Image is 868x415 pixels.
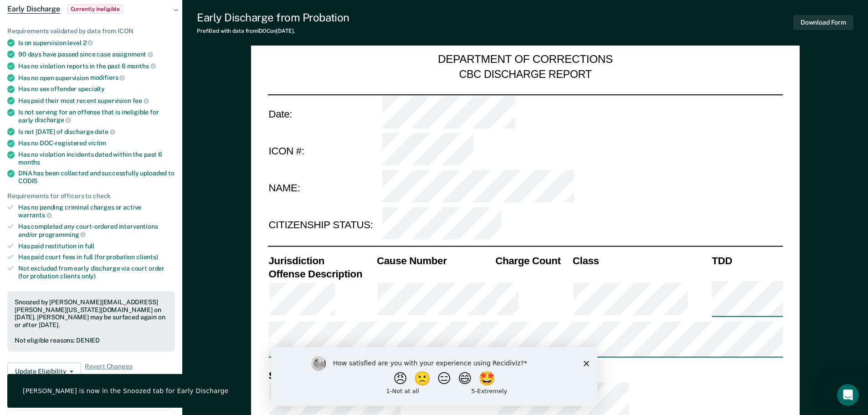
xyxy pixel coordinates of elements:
[88,139,106,147] span: victim
[18,151,175,166] div: Has no violation incidents dated within the past 6
[18,223,175,238] div: Has completed any court-ordered interventions and/or
[136,253,158,261] span: clients)
[18,128,175,136] div: Is not [DATE] of discharge
[18,74,175,82] div: Has no open supervision
[18,85,175,93] div: Has no sex offender
[438,53,613,67] div: DEPARTMENT OF CORRECTIONS
[267,169,381,207] td: NAME:
[39,231,86,238] span: programming
[18,97,175,105] div: Has paid their most recent supervision
[711,254,783,267] th: TDD
[18,211,52,219] span: warrants
[267,369,494,382] th: Supervision Status
[78,85,105,92] span: specialty
[18,159,40,166] span: months
[18,242,175,250] div: Has paid restitution in
[837,384,859,406] iframe: Intercom live chat
[95,128,115,135] span: date
[267,267,376,280] th: Offense Description
[7,192,175,200] div: Requirements for officers to check
[85,363,132,381] span: Revert Changes
[15,337,168,344] div: Not eligible reasons: DENIED
[7,363,81,381] button: Update Eligibility
[271,347,597,406] iframe: Survey by Kim from Recidiviz
[90,74,125,81] span: modifiers
[18,39,175,47] div: Is on supervision level
[197,11,349,24] div: Early Discharge from Probation
[35,116,71,123] span: discharge
[793,15,853,30] button: Download Form
[197,28,349,34] div: Prefilled with data from IDOC on [DATE] .
[18,169,175,185] div: DNA has been collected and successfully uploaded to
[494,254,572,267] th: Charge Count
[23,387,228,395] div: [PERSON_NAME] is now in the Snoozed tab for Early Discharge
[85,242,94,250] span: full
[375,254,494,267] th: Cause Number
[18,139,175,147] div: Has no DOC-registered
[494,369,783,382] th: Start Date
[267,207,381,244] td: CITIZENSHIP STATUS:
[133,97,149,104] span: fee
[18,265,175,280] div: Not excluded from early discharge via court order (for probation clients
[18,204,175,219] div: Has no pending criminal charges or active
[267,132,381,169] td: ICON #:
[18,62,175,70] div: Has no violation reports in the past 6
[18,177,37,184] span: CODIS
[18,50,175,58] div: 90 days have passed since case
[15,298,168,329] div: Snoozed by [PERSON_NAME][EMAIL_ADDRESS][PERSON_NAME][US_STATE][DOMAIN_NAME] on [DATE]. [PERSON_NA...
[112,51,153,58] span: assignment
[83,39,93,46] span: 2
[18,108,175,124] div: Is not serving for an offense that is ineligible for early
[267,254,376,267] th: Jurisdiction
[267,94,381,132] td: Date:
[571,254,710,267] th: Class
[82,272,96,280] span: only)
[7,5,60,14] span: Early Discharge
[7,27,175,35] div: Requirements validated by data from ICON
[18,253,175,261] div: Has paid court fees in full (for probation
[127,62,156,70] span: months
[459,67,591,81] div: CBC DISCHARGE REPORT
[67,5,123,14] span: Currently ineligible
